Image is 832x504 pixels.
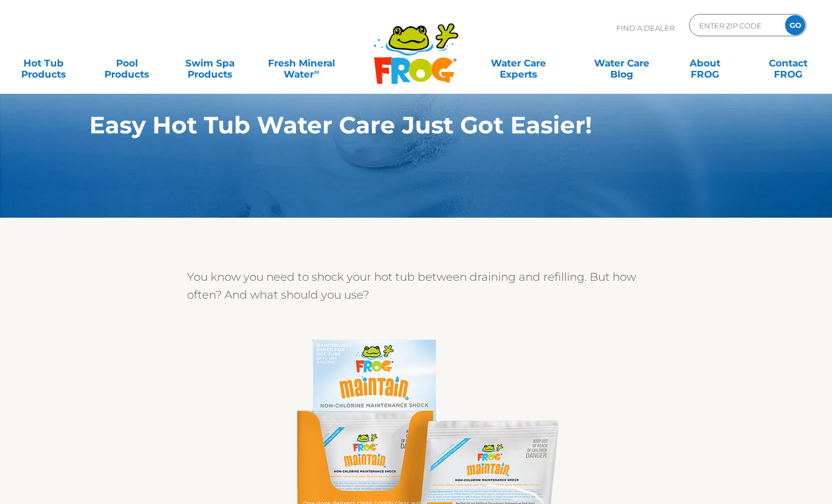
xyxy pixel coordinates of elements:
[11,52,76,74] a: Hot TubProducts
[94,52,159,74] a: PoolProducts
[261,52,342,74] a: Fresh MineralWater∞
[785,15,805,35] input: GO
[698,17,773,33] input: Zip Code Form
[178,52,242,74] a: Swim SpaProducts
[466,52,571,74] a: Water CareExperts
[314,68,319,76] sup: ∞
[89,112,691,138] h1: Easy Hot Tub Water Care Just Got Easier!
[673,52,738,74] a: AboutFROG
[187,268,645,304] p: You know you need to shock your hot tub between draining and refilling. But how often? And what s...
[756,52,821,74] a: ContactFROG
[616,14,675,42] p: Find A Dealer
[590,52,654,74] a: Water CareBlog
